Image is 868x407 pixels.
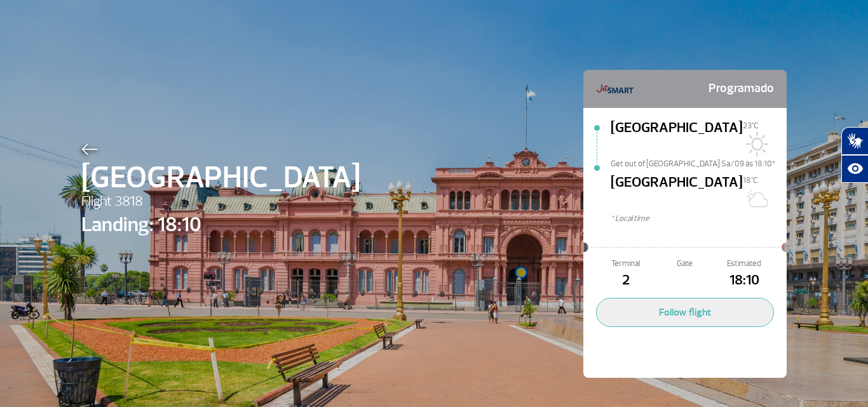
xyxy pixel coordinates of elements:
span: [GEOGRAPHIC_DATA] [611,172,743,213]
img: Sol [743,131,768,157]
span: [GEOGRAPHIC_DATA] [611,117,743,158]
span: * Local time [611,213,787,225]
span: Gate [655,258,714,270]
span: Programado [709,76,774,102]
span: Flight 3818 [81,191,360,213]
span: 18:10 [715,270,774,291]
span: 23°C [743,121,759,131]
button: Abrir tradutor de língua de sinais. [841,127,868,155]
span: Landing: 18:10 [81,210,360,240]
span: Get out of [GEOGRAPHIC_DATA] Sa/09 às 18:10* [611,158,787,167]
button: Follow flight [596,298,774,327]
span: 2 [596,270,655,291]
button: Abrir recursos assistivos. [841,155,868,183]
span: Estimated [715,258,774,270]
span: [GEOGRAPHIC_DATA] [81,155,360,201]
span: 18°C [743,175,758,185]
span: Terminal [596,258,655,270]
div: Plugin de acessibilidade da Hand Talk. [841,127,868,183]
img: Sol com muitas nuvens [743,186,768,211]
